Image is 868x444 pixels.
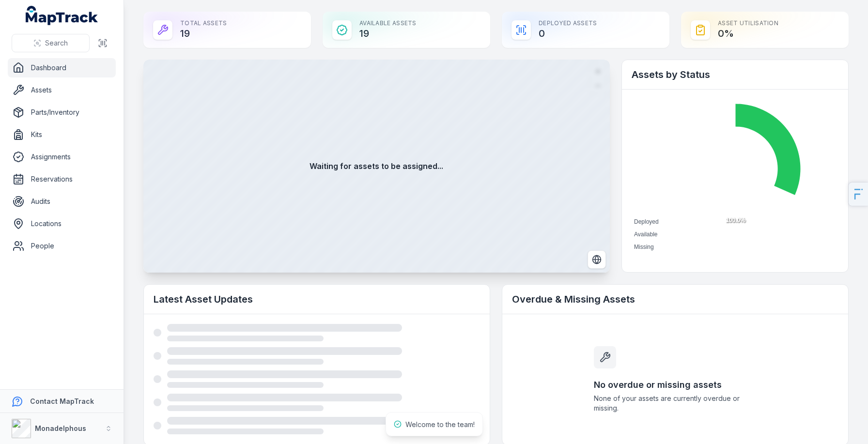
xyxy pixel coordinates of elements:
[512,292,838,306] h2: Overdue & Missing Assets
[8,58,116,77] a: Dashboard
[30,397,94,405] strong: Contact MapTrack
[8,169,116,189] a: Reservations
[594,394,757,413] span: None of your assets are currently overdue or missing.
[310,160,443,172] strong: Waiting for assets to be assigned...
[634,244,654,250] span: Missing
[8,80,116,100] a: Assets
[8,192,116,211] a: Audits
[634,218,659,225] span: Deployed
[634,231,657,238] span: Available
[26,6,98,25] a: MapTrack
[405,420,475,429] span: Welcome to the team!
[8,214,116,233] a: Locations
[45,38,68,48] span: Search
[8,125,116,144] a: Kits
[594,378,757,392] h3: No overdue or missing assets
[8,147,116,167] a: Assignments
[588,250,606,269] button: Switch to Satellite View
[35,424,86,432] strong: Monadelphous
[154,292,480,306] h2: Latest Asset Updates
[12,34,90,52] button: Search
[8,236,116,256] a: People
[632,68,838,81] h2: Assets by Status
[8,103,116,122] a: Parts/Inventory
